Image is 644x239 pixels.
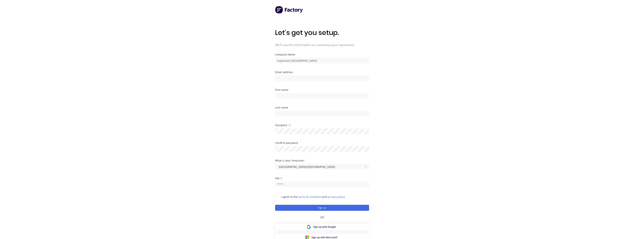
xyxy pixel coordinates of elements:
span: Sign up with Google [313,225,336,229]
a: terms & conditions [298,195,322,199]
div: Password [275,123,291,127]
div: Last name [275,106,369,109]
div: Company Name [275,53,369,56]
div: Confirm password [275,142,369,144]
div: First name [275,89,369,91]
a: privacy policy [328,195,345,199]
span: I agree to the and [281,195,345,199]
button: Sign up with Google [275,224,369,230]
div: OR [275,211,369,224]
h1: Let's get you setup. [275,29,369,37]
span: We'll use this information to customise your experience. [275,43,369,47]
img: Factory [275,6,303,14]
div: What is your timezone? [275,159,369,162]
button: Sign up [275,205,369,211]
div: PIN [275,177,283,180]
div: Email address [275,71,369,74]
